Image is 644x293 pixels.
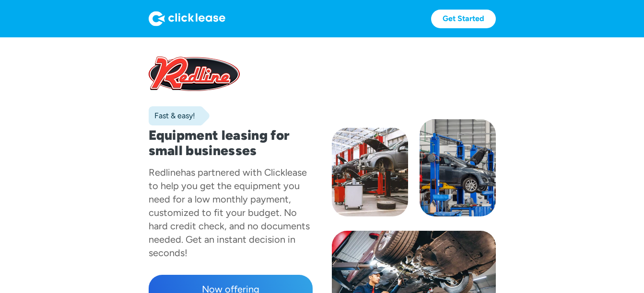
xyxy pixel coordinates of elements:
[149,111,195,121] div: Fast & easy!
[149,167,310,259] div: has partnered with Clicklease to help you get the equipment you need for a low monthly payment, c...
[149,11,225,26] img: Logo
[149,127,313,158] h1: Equipment leasing for small businesses
[149,167,181,178] div: Redline
[431,10,496,28] a: Get Started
